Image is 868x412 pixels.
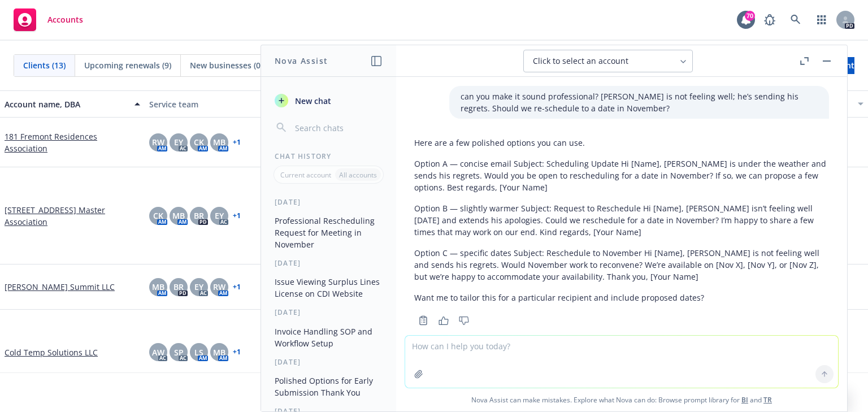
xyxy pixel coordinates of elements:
div: [DATE] [261,197,396,207]
a: Search [784,8,807,31]
a: BI [741,395,748,405]
a: + 1 [233,139,241,146]
div: [DATE] [261,258,396,268]
span: EY [215,210,224,222]
div: Account name, DBA [5,98,128,110]
span: RW [152,136,164,148]
a: + 1 [233,284,241,290]
span: EY [174,136,183,148]
span: MB [213,136,225,148]
span: CK [153,210,163,222]
a: Switch app [810,8,833,31]
a: Accounts [9,4,88,36]
span: Clients (13) [23,59,66,71]
span: AW [152,346,164,358]
span: MB [152,281,164,293]
span: New businesses (0) [190,59,263,71]
button: Polished Options for Early Submission Thank You [270,371,387,402]
p: All accounts [339,170,377,180]
span: MB [213,346,225,358]
span: Nova Assist can make mistakes. Explore what Nova can do: Browse prompt library for and [401,388,843,411]
span: RW [213,281,225,293]
button: Thumbs down [455,313,473,328]
a: [PERSON_NAME] Summit LLC [5,281,115,293]
span: New chat [293,95,331,107]
div: [DATE] [261,307,396,317]
input: Search chats [293,120,383,136]
span: Upcoming renewals (9) [84,59,171,71]
a: Report a Bug [758,8,781,31]
p: Option C — specific dates Subject: Reschedule to November Hi [Name], [PERSON_NAME] is not feeling... [414,247,829,283]
button: Click to select an account [523,50,693,72]
span: Click to select an account [533,55,628,67]
a: + 1 [233,212,241,219]
div: [DATE] [261,357,396,367]
svg: Copy to clipboard [418,315,428,326]
a: + 1 [233,349,241,355]
span: EY [194,281,203,293]
a: [STREET_ADDRESS] Master Association [5,204,140,228]
p: Option B — slightly warmer Subject: Request to Reschedule Hi [Name], [PERSON_NAME] isn’t feeling ... [414,202,829,238]
button: Professional Rescheduling Request for Meeting in November [270,211,387,254]
p: can you make it sound professional? [PERSON_NAME] is not feeling well; he’s sending his regrets. ... [461,90,818,114]
button: Invoice Handling SOP and Workflow Setup [270,322,387,353]
p: Want me to tailor this for a particular recipient and include proposed dates? [414,292,829,303]
span: Accounts [47,15,83,24]
span: LS [194,346,203,358]
a: Cold Temp Solutions LLC [5,346,98,358]
h1: Nova Assist [275,55,328,67]
button: Service team [145,90,289,118]
div: Chat History [261,151,396,161]
a: 181 Fremont Residences Association [5,131,140,154]
span: SP [174,346,184,358]
div: Service team [149,98,285,110]
a: TR [763,395,772,405]
p: Here are a few polished options you can use. [414,137,829,149]
p: Current account [280,170,331,180]
button: New chat [270,90,387,111]
button: Issue Viewing Surplus Lines License on CDI Website [270,272,387,303]
div: 70 [745,11,755,21]
span: BR [194,210,204,222]
span: MB [172,210,185,222]
span: BR [173,281,184,293]
span: CK [194,136,204,148]
p: Option A — concise email Subject: Scheduling Update Hi [Name], [PERSON_NAME] is under the weather... [414,158,829,193]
